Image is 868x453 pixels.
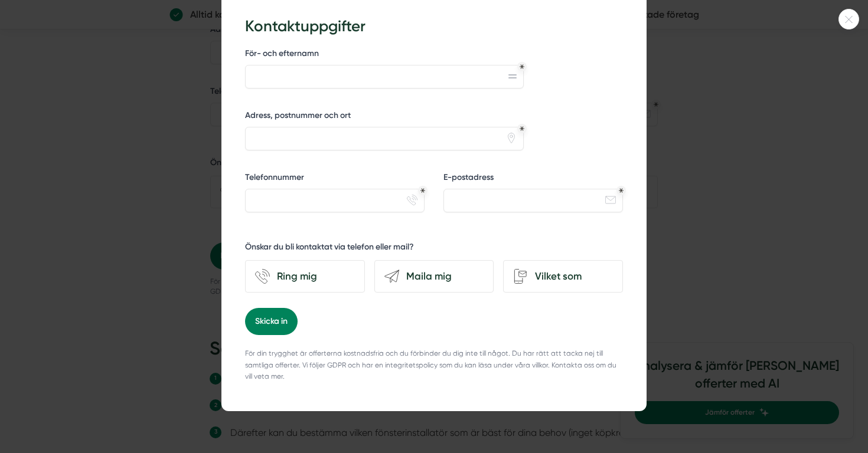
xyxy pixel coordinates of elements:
label: För- och efternamn [245,48,524,63]
label: Telefonnummer [245,172,425,186]
div: Obligatoriskt [520,126,524,131]
div: Obligatoriskt [520,64,524,69]
h5: Önskar du bli kontaktat via telefon eller mail? [245,241,414,256]
p: För din trygghet är offerterna kostnadsfria och du förbinder du dig inte till något. Du har rätt ... [245,348,623,383]
button: Skicka in [245,308,298,335]
h3: Kontaktuppgifter [245,16,623,37]
div: Obligatoriskt [619,188,624,193]
label: E-postadress [443,172,623,186]
div: Obligatoriskt [420,188,425,193]
label: Adress, postnummer och ort [245,110,524,124]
